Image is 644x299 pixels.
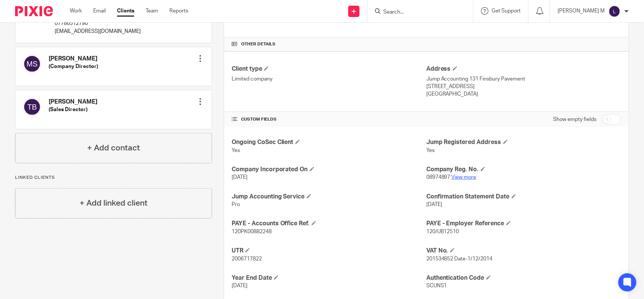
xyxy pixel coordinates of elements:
[93,7,106,15] a: Email
[452,175,476,180] a: View more
[232,166,426,174] h4: Company Incorporated On
[169,7,188,15] a: Reports
[241,41,275,47] span: Other details
[426,202,442,207] span: [DATE]
[426,175,450,180] span: 08974897
[609,5,621,17] img: svg%3E
[87,142,140,154] h4: + Add contact
[426,283,447,288] span: SCUNS1
[49,98,97,106] h4: [PERSON_NAME]
[553,116,596,123] label: Show empty fields
[426,274,621,282] h4: Authentication Code
[49,55,98,63] h4: [PERSON_NAME]
[426,148,435,153] span: Yes
[232,247,426,255] h4: UTR
[426,256,493,262] span: 201534852 Date-1/12/2014
[117,7,134,15] a: Clients
[426,229,459,234] span: 120/UB12510
[49,106,97,113] h5: (Sales Director)
[426,193,621,201] h4: Confirmation Statement Date
[15,175,212,181] p: Linked clients
[15,6,53,16] img: Pixie
[23,98,41,116] img: svg%3E
[232,175,247,180] span: [DATE]
[558,7,605,15] p: [PERSON_NAME] M
[492,8,521,14] span: Get Support
[232,138,426,146] h4: Ongoing CoSec Client
[426,83,621,90] p: [STREET_ADDRESS]
[80,197,148,209] h4: + Add linked client
[426,220,621,228] h4: PAYE - Employer Reference
[383,9,450,16] input: Search
[426,65,621,73] h4: Address
[55,20,141,27] p: 07786512790
[232,229,272,234] span: 120PK00882248
[232,116,426,122] h4: CUSTOM FIELDS
[232,220,426,228] h4: PAYE - Accounts Office Ref.
[23,55,41,73] img: svg%3E
[232,283,247,288] span: [DATE]
[426,90,621,98] p: [GEOGRAPHIC_DATA]
[70,7,82,15] a: Work
[426,166,621,174] h4: Company Reg. No.
[232,148,240,153] span: Yes
[146,7,158,15] a: Team
[232,256,262,262] span: 2006717822
[55,28,141,35] p: [EMAIL_ADDRESS][DOMAIN_NAME]
[49,63,98,70] h5: (Company Director)
[232,202,240,207] span: Pro
[232,65,426,73] h4: Client type
[426,138,621,146] h4: Jump Registered Address
[426,75,621,83] p: Jump Accounting 131 Finsbury Pavement
[232,274,426,282] h4: Year End Date
[426,247,621,255] h4: VAT No.
[232,75,426,83] p: Limited company
[232,193,426,201] h4: Jump Accounting Service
